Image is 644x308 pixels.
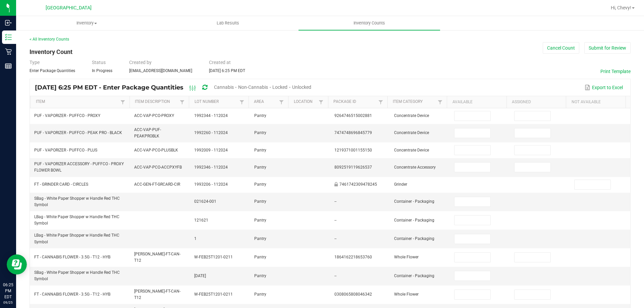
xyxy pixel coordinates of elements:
span: [EMAIL_ADDRESS][DOMAIN_NAME] [129,68,192,73]
a: AreaSortable [254,99,277,105]
span: Status [92,60,106,65]
span: PUF - VAPORIZER - PUFFCO - PLUS [34,148,97,152]
span: Created by [129,60,152,65]
th: Available [447,96,506,108]
a: Filter [436,98,444,106]
a: Filter [277,98,285,106]
span: Pantry [254,199,266,204]
button: Print Template [600,68,631,75]
button: Submit for Review [584,42,631,54]
a: Lot NumberSortable [195,99,238,105]
span: Pantry [254,236,266,241]
span: [DATE] [194,273,206,278]
span: Pantry [254,130,266,135]
a: Filter [238,98,246,106]
span: Unlocked [292,84,311,90]
span: -- [334,218,336,223]
span: Type [30,60,40,65]
span: Concentrate Device [394,130,429,135]
span: ACC-VAP-PCO-PROXY [134,113,174,118]
p: 06:25 PM EDT [3,282,13,300]
span: 0308065808046342 [334,292,372,297]
span: 121621 [194,218,208,223]
span: Pantry [254,182,266,187]
div: [DATE] 6:25 PM EDT - Enter Package Quantities [35,81,316,94]
span: 1992344 - 112024 [194,113,228,118]
span: PUF - VAPORIZER - PUFFCO - PEAK PRO - BLACK [34,130,122,135]
span: Hi, Chevy! [611,5,631,10]
span: Inventory Count [30,48,72,55]
a: ItemSortable [36,99,119,105]
span: LBag - White Paper Shopper w Handle Red THC Symbol [34,233,119,244]
th: Not Available [566,96,626,108]
a: Item CategorySortable [393,99,436,105]
span: Pantry [254,292,266,297]
span: -- [334,236,336,241]
span: Container - Packaging [394,273,434,278]
span: Whole Flower [394,292,419,297]
span: Concentrate Device [394,148,429,152]
th: Assigned [506,96,566,108]
span: FT - CANNABIS FLOWER - 3.5G - T12 - HYB [34,255,110,259]
iframe: Resource center [7,254,27,274]
span: 7461742309478245 [339,182,377,187]
button: Cancel Count [543,42,579,54]
p: 09/25 [3,300,13,305]
a: Filter [377,98,385,106]
inline-svg: Reports [5,63,12,69]
inline-svg: Inventory [5,34,12,41]
span: [GEOGRAPHIC_DATA] [46,5,92,11]
span: Locked [272,84,287,90]
span: Container - Packaging [394,218,434,223]
a: Filter [317,98,325,106]
span: 9264746515002881 [334,113,372,118]
span: Concentrate Accessory [394,165,436,170]
span: -- [334,199,336,204]
span: Pantry [254,273,266,278]
span: In Progress [92,68,112,73]
span: Pantry [254,113,266,118]
span: 7474748696845779 [334,130,372,135]
span: 1992009 - 112024 [194,148,228,152]
span: [PERSON_NAME]-FT-CAN-T12 [134,252,180,263]
span: Concentrate Device [394,113,429,118]
a: Lab Results [157,16,299,30]
span: Pantry [254,165,266,170]
span: FT - CANNABIS FLOWER - 3.5G - T12 - HYB [34,292,110,297]
span: 1864162218653760 [334,255,372,259]
span: FT - GRINDER CARD - CIRCLES [34,182,88,187]
span: Grinder [394,182,407,187]
span: 1992346 - 112024 [194,165,228,170]
span: ACC-VAP-PUF-PEAKPROBLK [134,127,161,138]
span: Cannabis [214,84,234,90]
span: LBag - White Paper Shopper w Handle Red THC Symbol [34,214,119,226]
a: < All Inventory Counts [30,37,69,42]
span: Inventory Counts [344,20,394,26]
span: Non-Cannabis [238,84,268,90]
span: SBag - White Paper Shopper w Handle Red THC Symbol [34,196,120,207]
span: 1 [194,236,197,241]
span: 1219371001155150 [334,148,372,152]
span: ACC-VAP-PCO-ACCPXYFB [134,165,182,170]
a: Package IdSortable [333,99,377,105]
span: ACC-VAP-PCO-PLUSBLK [134,148,178,152]
span: W-FEB25T1201-0211 [194,292,233,297]
span: [DATE] 6:25 PM EDT [209,68,245,73]
inline-svg: Retail [5,48,12,55]
span: ACC-GEN-FT-GRCARD-CIR [134,182,180,187]
span: Pantry [254,148,266,152]
a: Filter [119,98,127,106]
a: Filter [178,98,186,106]
inline-svg: Inbound [5,19,12,26]
span: 021624-001 [194,199,216,204]
a: Item DescriptionSortable [135,99,178,105]
span: Pantry [254,218,266,223]
button: Export to Excel [583,82,625,93]
span: 8092519119626537 [334,165,372,170]
span: PUF - VAPORIZER - PUFFCO - PROXY [34,113,100,118]
span: Container - Packaging [394,199,434,204]
span: -- [334,273,336,278]
span: Enter Package Quantities [30,68,75,73]
span: 1992260 - 112024 [194,130,228,135]
span: SBag - White Paper Shopper w Handle Red THC Symbol [34,270,120,281]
